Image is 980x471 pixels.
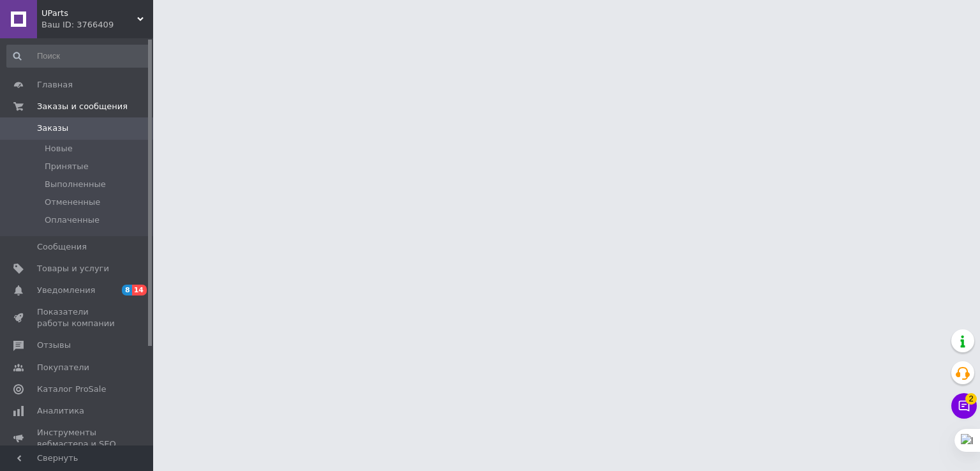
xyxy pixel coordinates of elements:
[122,285,132,295] span: 8
[45,197,100,208] span: Отмененные
[45,179,106,190] span: Выполненные
[37,263,109,274] span: Товары и услуги
[37,241,87,253] span: Сообщения
[37,362,89,373] span: Покупатели
[37,101,128,112] span: Заказы и сообщения
[37,123,68,134] span: Заказы
[45,161,89,172] span: Принятые
[965,393,977,405] span: 2
[45,214,100,226] span: Оплаченные
[37,285,95,296] span: Уведомления
[37,79,73,91] span: Главная
[45,143,73,154] span: Новые
[132,285,147,295] span: 14
[6,45,151,68] input: Поиск
[37,384,106,395] span: Каталог ProSale
[951,393,977,419] button: Чат с покупателем2
[37,405,84,417] span: Аналитика
[41,8,137,19] span: UParts
[41,19,153,31] div: Ваш ID: 3766409
[37,427,118,450] span: Инструменты вебмастера и SEO
[37,340,71,351] span: Отзывы
[37,306,118,329] span: Показатели работы компании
